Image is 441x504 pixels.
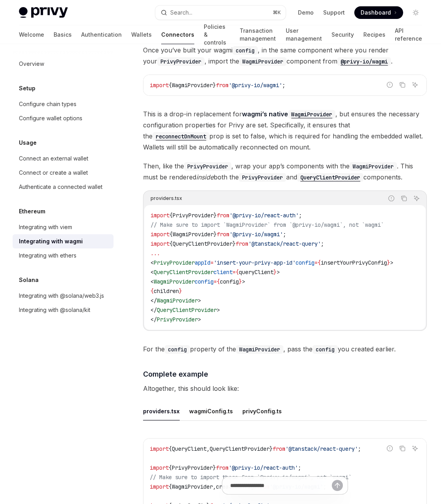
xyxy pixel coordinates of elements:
span: ; [299,212,302,219]
a: User management [286,25,322,44]
span: config [296,259,314,266]
span: = [314,259,318,266]
a: wagmi’s nativeWagmiProvider [242,110,335,118]
code: PrivyProvider [157,57,205,66]
code: config [165,345,190,354]
span: { [169,82,172,89]
button: Send message [332,480,343,491]
span: } [387,259,390,266]
span: , [207,445,210,452]
a: Connect or create a wallet [13,166,114,180]
span: Complete example [143,369,208,379]
span: QueryClientProvider [210,445,270,452]
span: < [151,259,154,266]
div: Connect or create a wallet [19,168,88,177]
code: config [313,345,338,354]
div: providers.tsx [143,402,180,420]
span: children [154,287,179,295]
div: Overview [19,59,44,69]
span: from [217,231,229,238]
span: </ [151,306,157,314]
span: PrivyProvider [157,316,198,323]
button: Copy the contents from the code block [397,443,408,454]
span: from [217,212,229,219]
span: For the property of the , pass the you created earlier. [143,343,427,355]
img: light logo [19,7,68,18]
span: from [216,82,229,89]
span: = [210,259,214,266]
button: Ask AI [410,80,420,90]
div: Search... [170,8,192,17]
span: WagmiProvider [172,82,213,89]
span: { [169,231,173,238]
span: QueryClient [172,445,207,452]
span: < [151,269,154,276]
span: Once you’ve built your wagmi , in the same component where you render your , import the component... [143,45,427,67]
code: WagmiProvider [236,345,283,354]
a: Integrating with @solana/kit [13,303,114,317]
button: Open search [155,6,285,20]
span: </ [151,297,157,304]
h5: Usage [19,138,37,147]
a: @privy-io/wagmi [337,57,391,65]
a: Connectors [161,25,194,44]
input: Ask a question... [230,477,332,494]
a: Configure chain types [13,97,114,111]
span: from [216,464,229,471]
a: Dashboard [354,6,403,19]
a: Welcome [19,25,44,44]
a: Authentication [81,25,122,44]
span: </ [151,316,157,323]
span: } [213,82,216,89]
code: config [233,46,258,55]
span: } [213,464,216,471]
div: Integrating with wagmi [19,237,83,246]
code: reconnectOnMount [153,132,209,141]
span: ; [321,240,324,247]
span: } [270,445,273,452]
em: inside [196,173,214,181]
span: // Make sure to import these from `@privy-io/wagmi`, not `wagmi` [150,474,352,481]
div: wagmiConfig.ts [189,402,233,420]
a: QueryClientProvider [297,173,363,181]
div: Authenticate a connected wallet [19,182,102,192]
span: ⌘ K [273,9,281,16]
span: { [169,464,172,471]
span: = [233,269,236,276]
span: import [151,231,169,238]
span: Then, like the , wrap your app’s components with the . This must be rendered both the and compone... [143,161,427,183]
span: // Make sure to import `WagmiProvider` from `@privy-io/wagmi`, not `wagmi` [151,221,384,228]
span: { [151,287,154,295]
a: Integrating with viem [13,220,114,234]
span: QueryClientProvider [154,269,214,276]
div: Integrating with @solana/kit [19,305,90,315]
span: Altogether, this should look like: [143,383,427,394]
button: Report incorrect code [386,193,396,203]
span: '@tanstack/react-query' [248,240,321,247]
span: WagmiProvider [154,278,195,285]
div: providers.tsx [151,193,182,203]
a: Transaction management [240,25,276,44]
code: WagmiProvider [288,110,335,119]
h5: Setup [19,84,35,93]
span: 'insert-your-privy-app-id' [214,259,296,266]
span: > [217,306,220,314]
span: ; [298,464,301,471]
span: > [242,278,245,285]
code: PrivyProvider [239,173,286,182]
code: PrivyProvider [184,162,231,171]
span: > [198,297,201,304]
button: Copy the contents from the code block [399,193,409,203]
span: from [273,445,285,452]
span: } [214,231,217,238]
span: { [236,269,239,276]
a: Configure wallet options [13,111,114,125]
span: '@tanstack/react-query' [285,445,358,452]
button: Report incorrect code [385,80,395,90]
code: WagmiProvider [350,162,397,171]
span: { [217,278,220,285]
a: API reference [395,25,422,44]
a: Connect an external wallet [13,151,114,166]
span: { [318,259,321,266]
span: import [150,82,169,89]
